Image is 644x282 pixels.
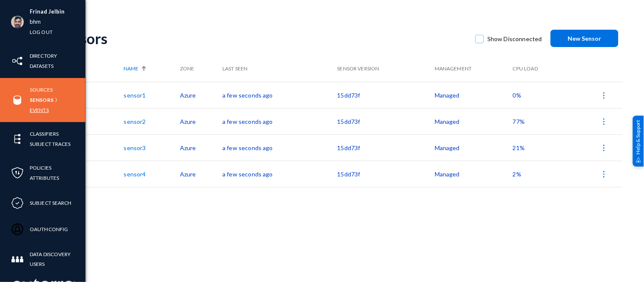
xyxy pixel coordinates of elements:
[337,134,435,161] td: 15dd73f
[222,56,337,82] th: Last Seen
[30,17,41,27] a: bhm
[30,198,72,208] a: Subject Search
[30,163,51,173] a: Policies
[30,61,53,71] a: Datasets
[30,85,53,95] a: Sources
[222,134,337,161] td: a few seconds ago
[11,197,24,209] img: icon-compliance.svg
[30,7,65,17] li: Frinad Jelbin
[222,108,337,134] td: a few seconds ago
[600,144,608,152] img: icon-more.svg
[124,65,176,73] div: Name
[435,56,513,82] th: Management
[124,92,146,99] a: sensor1
[30,129,59,139] a: Classifiers
[180,108,222,134] td: Azure
[30,139,71,149] a: Subject Traces
[11,55,24,67] img: icon-inventory.svg
[513,92,521,99] span: 0%
[180,56,222,82] th: Zone
[568,35,602,42] span: New Sensor
[435,161,513,187] td: Managed
[180,161,222,187] td: Azure
[337,108,435,134] td: 15dd73f
[180,82,222,108] td: Azure
[30,105,49,115] a: Events
[11,167,24,179] img: icon-policies.svg
[600,91,608,100] img: icon-more.svg
[124,118,146,125] a: sensor2
[180,134,222,161] td: Azure
[513,118,525,125] span: 77%
[30,173,59,183] a: Attributes
[337,161,435,187] td: 15dd73f
[222,82,337,108] td: a few seconds ago
[337,82,435,108] td: 15dd73f
[551,30,619,47] button: New Sensor
[222,161,337,187] td: a few seconds ago
[124,65,139,73] span: Name
[56,56,124,82] th: Status
[30,51,57,61] a: Directory
[435,82,513,108] td: Managed
[633,115,644,166] div: Help & Support
[30,27,53,37] a: Log out
[435,134,513,161] td: Managed
[636,157,641,162] img: help_support.svg
[124,144,146,151] a: sensor3
[11,94,24,106] img: icon-sources.svg
[513,144,525,151] span: 21%
[600,117,608,126] img: icon-more.svg
[513,170,521,178] span: 2%
[11,253,24,266] img: icon-members.svg
[487,33,542,45] span: Show Disconnected
[30,224,68,234] a: OAuthConfig
[11,223,24,236] img: icon-oauth.svg
[600,170,608,179] img: icon-more.svg
[11,16,24,28] img: ACg8ocK1ZkZ6gbMmCU1AeqPIsBvrTWeY1xNXvgxNjkUXxjcqAiPEIvU=s96-c
[337,56,435,82] th: Sensor Version
[513,56,566,82] th: CPU Load
[435,108,513,134] td: Managed
[11,133,24,145] img: icon-elements.svg
[30,249,85,269] a: Data Discovery Users
[124,170,146,178] a: sensor4
[30,95,53,105] a: Sensors
[56,30,467,47] div: Sensors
